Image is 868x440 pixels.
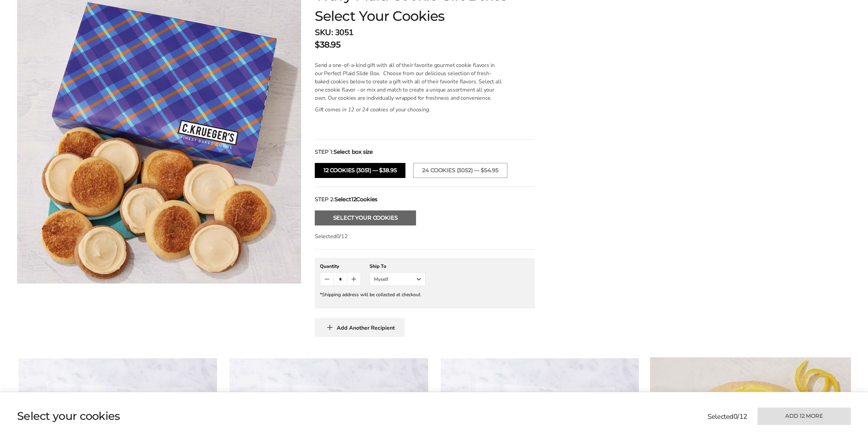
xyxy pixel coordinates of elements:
span: 0 [734,412,738,421]
input: Quantity [334,273,347,286]
span: 12 [739,412,747,421]
div: STEP 1: [315,148,535,156]
p: Selected / [315,232,535,240]
button: 24 Cookies (3052) — $54.95 [413,163,507,178]
span: Add Another Recipient [337,325,395,331]
div: Quantity [320,263,361,270]
button: 12 Cookies (3051) — $38.95 [315,163,405,178]
span: 12 [351,196,357,203]
span: 3051 [335,27,353,38]
button: Count plus [347,273,361,286]
p: Send a one-of-a-kind gift with all of their favorite gourmet cookie flavors in our Perfect Plaid ... [315,61,502,102]
div: STEP 2: [315,195,535,204]
button: Add Another Recipient [315,318,405,337]
div: Ship To [370,263,426,270]
span: 12 [341,233,348,240]
span: 0 [336,233,340,240]
button: Add 12 more [757,408,851,425]
strong: Select box size [334,148,373,156]
p: $38.95 [315,39,340,51]
gfm-form: New recipient [315,258,535,308]
button: Myself [370,272,426,286]
button: Count minus [320,273,334,286]
strong: Select Cookies [335,195,377,204]
em: Gift comes in 12 or 24 cookies of your choosing. [315,106,430,113]
strong: SKU: [315,27,333,38]
p: Selected / [708,412,747,422]
button: Select Your Cookies [315,210,416,225]
div: *Shipping address will be collected at checkout [320,291,530,298]
iframe: Sign Up via Text for Offers [5,414,71,435]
